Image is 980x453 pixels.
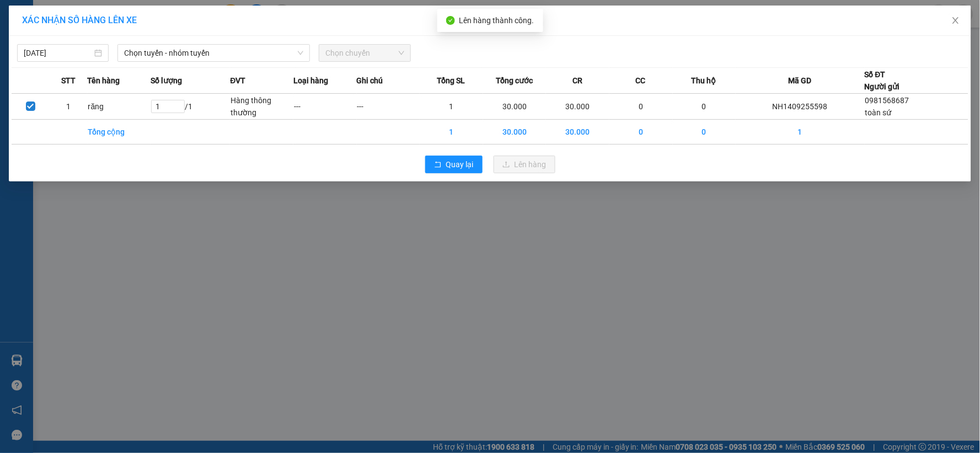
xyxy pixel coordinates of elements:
[297,50,304,56] span: down
[546,120,609,145] td: 30.000
[230,74,245,87] span: ĐVT
[88,94,151,120] td: răng
[483,120,547,145] td: 30.000
[865,108,892,117] span: toàn sứ
[151,74,182,87] span: Số lượng
[425,156,483,173] button: rollbackQuay lại
[609,120,673,145] td: 0
[940,6,971,36] button: Close
[546,94,609,120] td: 30.000
[22,15,137,25] span: XÁC NHẬN SỐ HÀNG LÊN XE
[325,45,404,61] span: Chọn chuyến
[124,45,303,61] span: Chọn tuyến - nhóm tuyến
[88,74,120,87] span: Tên hàng
[673,94,736,120] td: 0
[293,74,328,87] span: Loại hàng
[572,74,582,87] span: CR
[230,94,293,120] td: Hàng thông thường
[357,74,383,87] span: Ghi chú
[736,94,865,120] td: NH1409255598
[6,60,20,114] img: logo
[789,74,812,87] span: Mã GD
[483,94,547,120] td: 30.000
[673,120,736,145] td: 0
[357,94,420,120] td: ---
[420,120,483,145] td: 1
[951,16,960,25] span: close
[459,16,534,25] span: Lên hàng thành công.
[865,68,900,93] div: Số ĐT Người gửi
[496,74,533,87] span: Tổng cước
[24,9,104,45] strong: CHUYỂN PHÁT NHANH AN PHÚ QUÝ
[446,158,474,170] span: Quay lại
[151,94,230,120] td: / 1
[88,120,151,145] td: Tổng cộng
[494,156,555,173] button: uploadLên hàng
[420,94,483,120] td: 1
[434,161,442,169] span: rollback
[609,94,673,120] td: 0
[446,16,455,25] span: check-circle
[636,74,646,87] span: CC
[61,74,76,87] span: STT
[293,94,357,120] td: ---
[23,47,104,84] span: [GEOGRAPHIC_DATA], [GEOGRAPHIC_DATA] ↔ [GEOGRAPHIC_DATA]
[865,96,909,105] span: 0981568687
[24,47,92,59] input: 14/09/2025
[50,94,88,120] td: 1
[437,74,465,87] span: Tổng SL
[736,120,865,145] td: 1
[692,74,716,87] span: Thu hộ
